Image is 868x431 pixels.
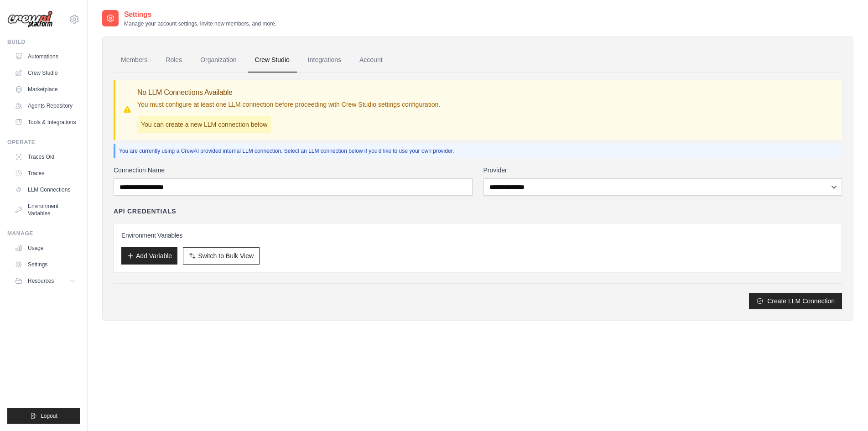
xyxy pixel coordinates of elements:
p: You must configure at least one LLM connection before proceeding with Crew Studio settings config... [137,100,440,109]
button: Logout [7,408,80,424]
button: Add Variable [121,247,177,265]
img: Logo [7,10,53,28]
a: Traces Old [11,150,80,164]
span: Logout [41,412,57,420]
div: Operate [7,139,80,146]
h4: API Credentials [114,207,176,216]
label: Provider [483,166,842,175]
a: Crew Studio [11,66,80,80]
a: Agents Repository [11,99,80,113]
a: Environment Variables [11,199,80,221]
a: Account [352,48,390,73]
p: Manage your account settings, invite new members, and more. [124,20,276,27]
a: Roles [158,48,189,73]
h3: Environment Variables [121,231,834,240]
a: Marketplace [11,82,80,97]
p: You are currently using a CrewAI provided internal LLM connection. Select an LLM connection below... [119,147,838,155]
p: You can create a new LLM connection below [137,116,271,133]
a: Crew Studio [248,48,297,73]
button: Switch to Bulk View [183,247,260,265]
div: Build [7,38,80,46]
a: Integrations [301,48,348,73]
span: Resources [28,277,54,285]
a: Automations [11,49,80,64]
a: Tools & Integrations [11,115,80,130]
h2: Settings [124,9,276,20]
div: Manage [7,230,80,237]
a: Traces [11,166,80,181]
a: Settings [11,257,80,272]
a: Usage [11,241,80,255]
a: Members [114,48,155,73]
button: Resources [11,274,80,288]
span: Switch to Bulk View [198,251,254,260]
button: Create LLM Connection [749,293,842,309]
a: LLM Connections [11,182,80,197]
label: Connection Name [114,166,473,175]
a: Organization [193,48,244,73]
h3: No LLM Connections Available [137,87,440,98]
